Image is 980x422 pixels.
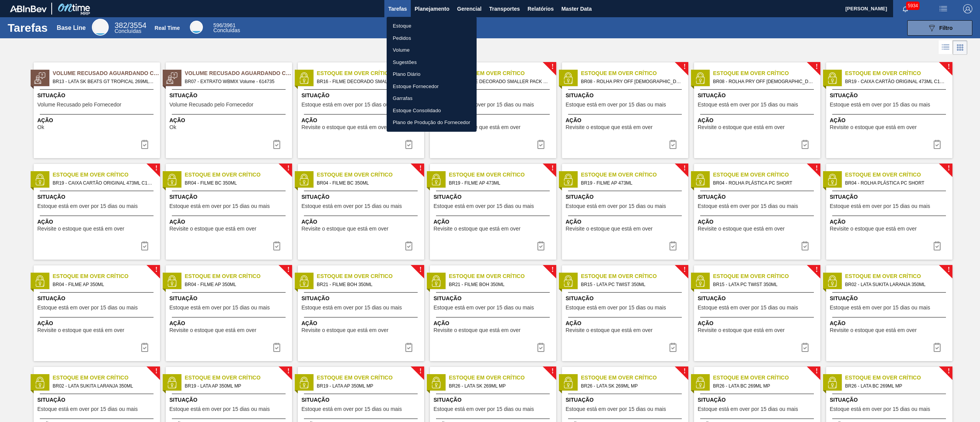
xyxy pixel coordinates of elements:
a: Estoque Fornecedor [387,80,477,93]
a: Pedidos [387,32,477,44]
a: Garrafas [387,92,477,105]
a: Plano de Produção do Fornecedor [387,116,477,129]
a: Plano Diário [387,68,477,80]
a: Estoque [387,20,477,32]
a: Estoque Consolidado [387,105,477,117]
a: Sugestões [387,56,477,69]
a: Volume [387,44,477,56]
